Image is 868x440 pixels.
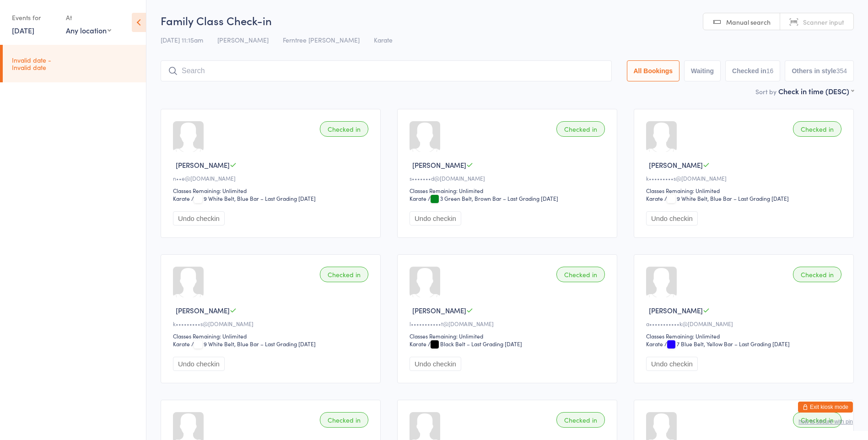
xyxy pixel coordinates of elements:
div: Checked in [793,412,841,428]
div: Karate [410,340,426,348]
span: [PERSON_NAME] [412,306,466,315]
span: Ferntree [PERSON_NAME] [283,35,360,44]
label: Sort by [755,87,776,96]
span: Karate [374,35,393,44]
button: how to secure with pin [798,419,853,425]
button: Undo checkin [173,211,225,225]
div: 16 [766,67,774,75]
span: / 3 Green Belt, Brown Bar – Last Grading [DATE] [428,194,558,202]
div: Checked in [556,267,605,282]
div: Events for [12,10,57,25]
div: Karate [173,194,190,202]
div: Classes Remaining: Unlimited [646,332,844,340]
div: k•••••••••s@[DOMAIN_NAME] [173,320,371,327]
div: At [66,10,111,25]
div: 354 [836,67,847,75]
div: n••e@[DOMAIN_NAME] [173,174,371,182]
div: Check in time (DESC) [778,86,854,96]
div: Any location [66,25,111,35]
button: Waiting [684,60,721,81]
div: Checked in [556,412,605,428]
span: [DATE] 11:15am [161,35,203,44]
div: Classes Remaining: Unlimited [173,187,371,194]
a: Invalid date -Invalid date [3,45,146,82]
button: Checked in16 [725,60,780,81]
span: [PERSON_NAME] [217,35,269,44]
span: [PERSON_NAME] [649,306,703,315]
div: Classes Remaining: Unlimited [410,187,608,194]
div: Checked in [320,121,368,137]
div: Karate [410,194,426,202]
div: Checked in [320,412,368,428]
time: Invalid date - Invalid date [12,56,51,71]
div: Karate [646,194,663,202]
span: [PERSON_NAME] [412,160,466,170]
button: Undo checkin [646,211,698,225]
div: Karate [173,340,190,348]
div: l•••••••••••t@[DOMAIN_NAME] [410,320,608,327]
button: Undo checkin [410,357,461,371]
div: Classes Remaining: Unlimited [646,187,844,194]
div: Checked in [320,267,368,282]
button: Others in style354 [785,60,854,81]
div: s•••••••d@[DOMAIN_NAME] [410,174,608,182]
a: [DATE] [12,25,34,35]
div: a•••••••••••k@[DOMAIN_NAME] [646,320,844,327]
span: / 9 White Belt, Blue Bar – Last Grading [DATE] [664,194,789,202]
button: Exit kiosk mode [798,402,853,413]
div: Classes Remaining: Unlimited [173,332,371,340]
button: Undo checkin [646,357,698,371]
span: [PERSON_NAME] [176,306,230,315]
span: Manual search [726,17,771,27]
button: Undo checkin [173,357,225,371]
button: All Bookings [627,60,680,81]
div: Checked in [793,267,841,282]
span: / 9 White Belt, Blue Bar – Last Grading [DATE] [191,340,316,348]
button: Undo checkin [410,211,461,225]
div: Checked in [793,121,841,137]
span: [PERSON_NAME] [176,160,230,170]
span: [PERSON_NAME] [649,160,703,170]
div: Karate [646,340,663,348]
div: Classes Remaining: Unlimited [410,332,608,340]
span: / 7 Blue Belt, Yellow Bar – Last Grading [DATE] [664,340,790,348]
div: k•••••••••s@[DOMAIN_NAME] [646,174,844,182]
span: / Black Belt – Last Grading [DATE] [428,340,522,348]
input: Search [161,60,612,81]
div: Checked in [556,121,605,137]
span: / 9 White Belt, Blue Bar – Last Grading [DATE] [191,194,316,202]
span: Scanner input [803,17,844,27]
h2: Family Class Check-in [161,13,854,28]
